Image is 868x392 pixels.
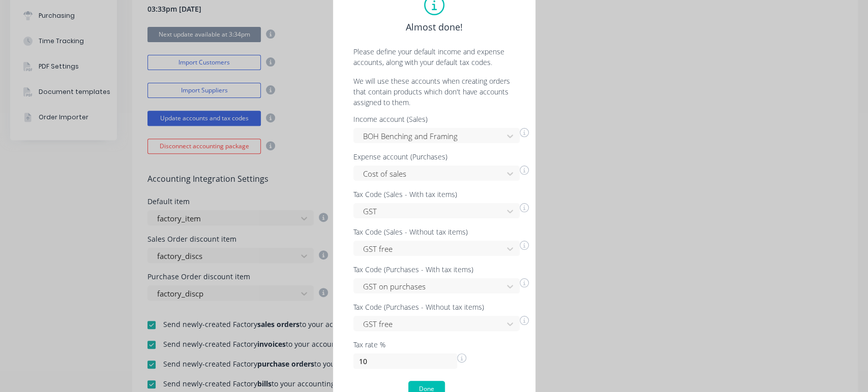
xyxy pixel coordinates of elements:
div: Tax rate % [353,341,466,348]
p: Please define your default income and expense accounts, along with your default tax codes. [343,46,525,68]
p: We will use these accounts when creating orders that contain products which don't have accounts a... [343,76,525,108]
div: Tax Code (Purchases - Without tax items) [353,304,529,311]
div: Tax Code (Sales - Without tax items) [353,228,529,236]
div: Tax Code (Sales - With tax items) [353,191,529,198]
div: Expense account (Purchases) [353,153,529,160]
div: Income account (Sales) [353,116,529,123]
div: Tax Code (Purchases - With tax items) [353,266,529,273]
span: Almost done! [406,20,463,34]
